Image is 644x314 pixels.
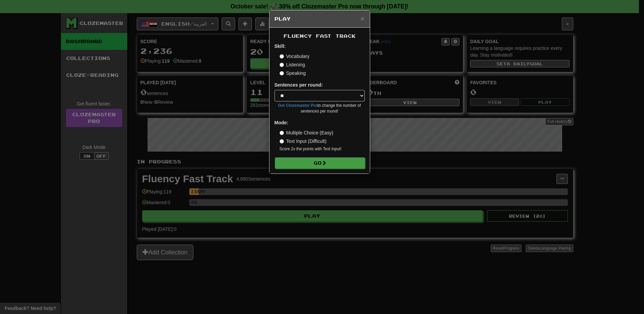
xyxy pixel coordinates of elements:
[275,43,286,49] strong: Skill:
[280,71,284,75] input: Speaking
[280,53,310,60] label: Vocabulary
[275,103,365,114] small: to change the number of sentences per round!
[280,138,327,145] label: Text Input (Difficult)
[280,70,306,76] label: Speaking
[275,120,288,125] strong: Mode:
[280,61,305,68] label: Listening
[360,14,364,22] span: ×
[284,33,356,39] span: Fluency Fast Track
[280,139,284,144] input: Text Input (Difficult)
[280,146,365,152] small: Score 2x the points with Text Input !
[360,15,364,22] button: Close
[278,103,318,108] a: Get Clozemaster Pro
[280,131,284,135] input: Multiple Choice (Easy)
[280,129,333,136] label: Multiple Choice (Easy)
[280,54,284,59] input: Vocabulary
[275,15,365,22] h5: Play
[280,63,284,67] input: Listening
[275,82,323,88] label: Sentences per round:
[275,157,365,169] button: Go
